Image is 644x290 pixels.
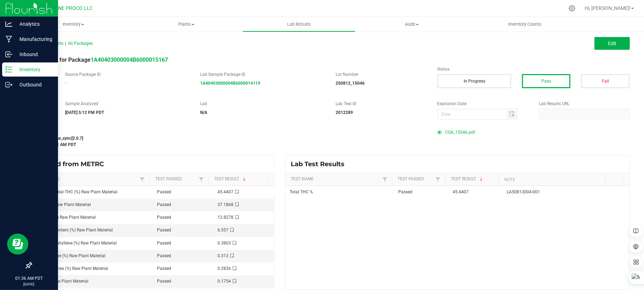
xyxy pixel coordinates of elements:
span: Inventory [17,21,130,28]
span: 0.313 [217,253,228,258]
a: Test NameSortable [37,176,138,182]
a: Test PassedSortable [155,176,197,182]
label: Expiration Date [437,101,528,107]
inline-svg: Outbound [5,81,12,88]
span: Plants [130,21,242,28]
span: Synced from METRC [37,160,109,168]
inline-svg: Inventory [5,66,12,73]
a: Test ResultSortable [214,176,265,182]
p: Manufacturing [12,35,55,43]
span: Lab Result for Package [31,56,168,63]
label: Status [437,66,630,72]
span: 0.1754 [217,279,231,284]
form-radio-button: Primary COA [437,130,442,134]
a: Test PassedSortable [398,176,434,182]
p: Outbound [12,80,55,89]
iframe: Resource center [7,234,28,255]
span: Passed [157,215,171,220]
a: Lab Results [243,17,355,32]
a: Filter [138,175,146,184]
span: Beta-Caryophyllene (%) Raw Plant Material [36,241,117,246]
span: All Packages [68,41,93,46]
a: Test NameSortable [291,176,381,182]
span: Passed [157,189,171,194]
span: Inventory Counts [499,21,551,28]
p: Analytics [12,20,55,28]
span: Sortable [478,176,484,182]
div: Manage settings [568,5,576,12]
a: 1A40403000004B6000014119 [201,81,261,86]
a: Plants [130,17,243,32]
span: Passed [157,202,171,207]
a: Filter [381,175,389,184]
span: 12.8278 [217,215,233,220]
th: Note [498,173,605,186]
span: Passed [157,253,171,258]
label: Source Package ID [65,71,190,78]
span: 45.4407 [453,189,469,194]
a: Inventory Counts [469,17,581,32]
span: Moisture Content (%) Raw Plant Material [36,228,113,232]
p: Inventory [12,65,55,74]
span: 6.557 [217,228,228,232]
span: 0.3803 [217,241,231,246]
inline-svg: Analytics [5,20,12,28]
strong: N/A [201,110,208,115]
span: Other Terpenes (%) Raw Plant Material [36,266,108,271]
label: Last Modified [31,127,427,133]
span: THCa (%) Raw Plant Material [36,202,91,207]
span: COA_15046.pdf [445,127,475,138]
a: Audit [355,17,468,32]
label: Lot Number [336,71,427,78]
label: Lab Sample Package ID [201,71,325,78]
a: Filter [197,175,205,184]
button: Fail [581,74,630,88]
span: Edit [608,41,616,46]
span: Passed [157,241,171,246]
span: DUNE PROCO LLC [52,5,93,11]
span: | [65,41,66,46]
strong: [DATE] 5:12 PM PDT [65,110,104,115]
label: Lab Test ID [336,101,427,107]
span: Audit [356,21,468,28]
inline-svg: Manufacturing [5,36,12,43]
a: Filter [434,175,442,184]
label: Lab Results URL [539,101,630,107]
span: Passed [398,189,412,194]
span: LA50813004-001 [507,189,540,194]
span: 37.1868 [217,202,233,207]
span: Total THC % [290,189,313,194]
span: 0.2836 [217,266,231,271]
span: Passed [157,279,171,284]
label: Lab [201,101,325,107]
p: Inbound [12,50,55,59]
span: Total Potential THC (%) Raw Plant Material [36,189,117,194]
span: Lab Test Results [291,160,350,168]
a: 1A40403000004B6000015167 [91,56,168,63]
span: Δ-9 THC (%) Raw Plant Material [36,215,96,220]
button: Edit [594,37,630,50]
span: Lab Results [278,21,320,28]
span: Hi, [PERSON_NAME]! [585,5,631,11]
p: 01:36 AM PDT [3,275,55,282]
a: Inventory [17,17,130,32]
span: Passed [157,228,171,232]
span: Sortable [242,176,248,182]
button: In Progress [437,74,511,88]
a: Test ResultSortable [451,176,496,182]
strong: 250812_15046 [336,81,365,86]
span: Passed [157,266,171,271]
inline-svg: Inbound [5,51,12,58]
span: - [65,80,66,85]
span: 45.4407 [217,189,233,194]
label: Sample Analyzed [65,101,190,107]
button: Pass [522,74,571,88]
span: Beta-Myrcene (%) Raw Plant Material [36,253,105,258]
p: [DATE] [3,282,55,287]
span: CBN (%) Raw Plant Material [36,279,88,284]
strong: 2012289 [336,110,353,115]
